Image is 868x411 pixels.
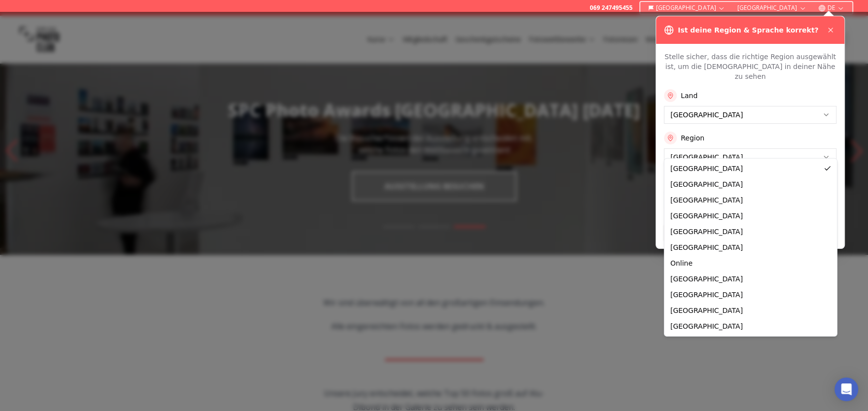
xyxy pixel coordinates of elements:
[670,322,743,330] span: [GEOGRAPHIC_DATA]
[670,243,743,251] span: [GEOGRAPHIC_DATA]
[670,212,743,220] span: [GEOGRAPHIC_DATA]
[670,291,743,299] span: [GEOGRAPHIC_DATA]
[670,275,743,283] span: [GEOGRAPHIC_DATA]
[670,259,693,267] span: Online
[670,165,743,172] span: [GEOGRAPHIC_DATA]
[670,307,743,314] span: [GEOGRAPHIC_DATA]
[670,228,743,236] span: [GEOGRAPHIC_DATA]
[670,180,743,188] span: [GEOGRAPHIC_DATA]
[670,196,743,204] span: [GEOGRAPHIC_DATA]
